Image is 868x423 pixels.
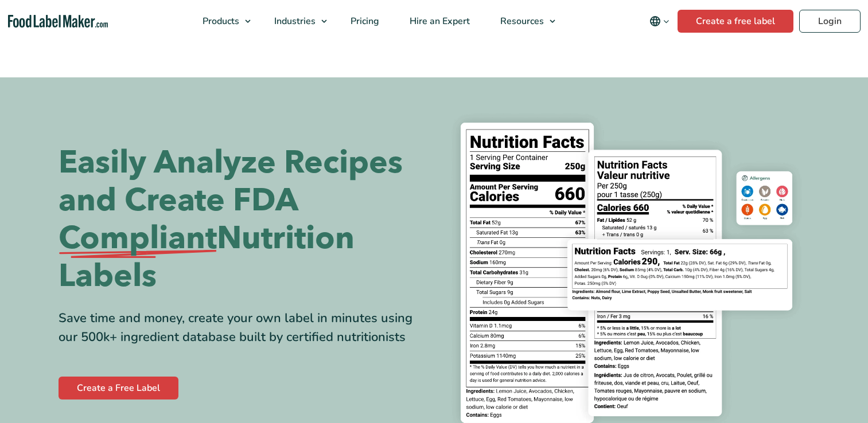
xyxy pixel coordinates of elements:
[641,10,678,33] button: Change language
[59,309,426,347] div: Save time and money, create your own label in minutes using our 500k+ ingredient database built b...
[59,144,426,295] h1: Easily Analyze Recipes and Create FDA Nutrition Labels
[59,220,217,257] span: Compliant
[8,15,108,28] a: Food Label Maker homepage
[347,15,380,28] span: Pricing
[271,15,317,28] span: Industries
[199,15,240,28] span: Products
[678,10,793,33] a: Create a free label
[497,15,545,28] span: Resources
[799,10,861,33] a: Login
[406,15,471,28] span: Hire an Expert
[59,377,178,399] a: Create a Free Label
